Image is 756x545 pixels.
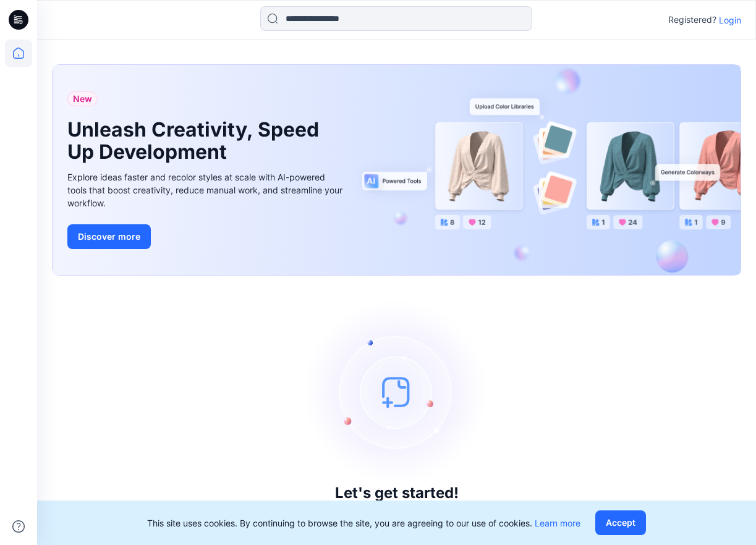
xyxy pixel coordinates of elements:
img: empty-state-image.svg [304,299,490,484]
button: Discover more [67,224,151,249]
p: This site uses cookies. By continuing to browse the site, you are agreeing to our use of cookies. [147,517,580,530]
p: Registered? [668,12,716,27]
span: New [73,91,92,106]
a: Learn more [535,518,580,528]
button: Accept [595,510,646,535]
p: Login [719,14,741,27]
h3: Let's get started! [335,484,459,502]
h1: Unleash Creativity, Speed Up Development [67,119,327,163]
a: Discover more [67,224,346,249]
div: Explore ideas faster and recolor styles at scale with AI-powered tools that boost creativity, red... [67,171,346,209]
